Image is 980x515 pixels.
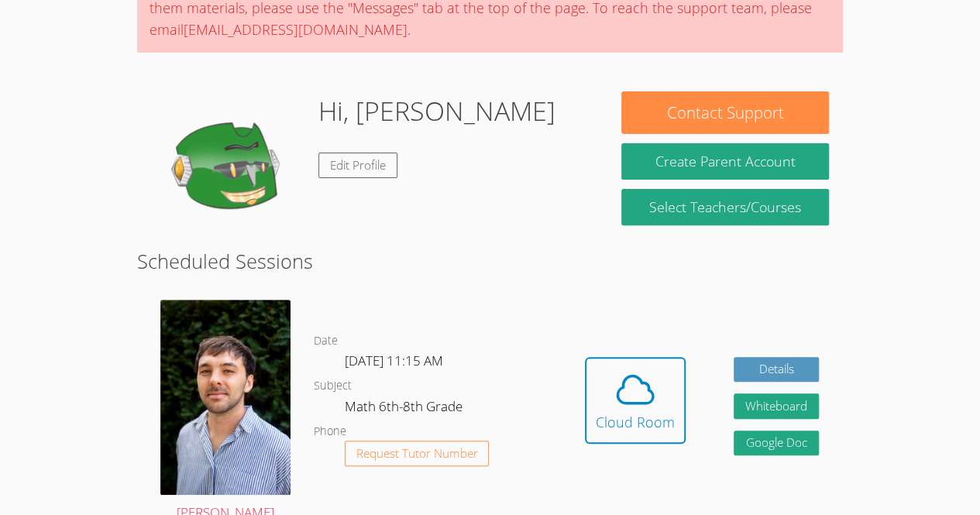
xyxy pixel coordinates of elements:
[345,352,443,369] span: [DATE] 11:15 AM
[160,300,291,495] img: profile.jpg
[596,411,675,433] div: Cloud Room
[314,376,352,396] dt: Subject
[151,91,306,246] img: default.png
[318,91,555,131] h1: Hi, [PERSON_NAME]
[345,396,466,422] dd: Math 6th-8th Grade
[621,91,828,134] button: Contact Support
[734,357,819,383] a: Details
[318,153,397,178] a: Edit Profile
[734,393,819,419] button: Whiteboard
[314,331,338,351] dt: Date
[621,189,828,225] a: Select Teachers/Courses
[137,246,843,276] h2: Scheduled Sessions
[734,431,819,456] a: Google Doc
[356,448,478,459] span: Request Tutor Number
[621,143,828,180] button: Create Parent Account
[585,357,686,444] button: Cloud Room
[314,422,346,441] dt: Phone
[345,441,490,466] button: Request Tutor Number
